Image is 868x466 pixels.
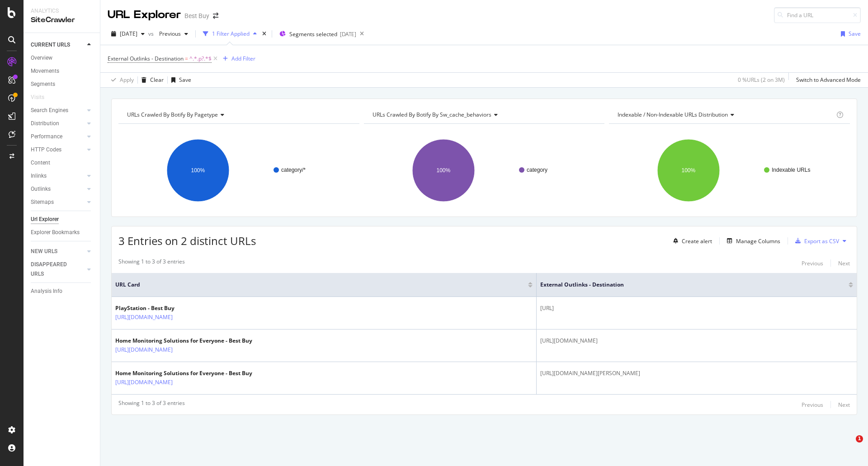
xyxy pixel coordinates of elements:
[31,80,55,89] div: Segments
[31,119,85,128] a: Distribution
[231,55,255,62] div: Add Filter
[281,167,306,173] text: category/*
[179,76,191,84] div: Save
[796,76,861,84] div: Switch to Advanced Mode
[838,399,850,410] button: Next
[213,13,218,19] div: arrow-right-arrow-left
[618,111,728,118] span: Indexable / Non-Indexable URLs distribution
[736,237,780,245] div: Manage Columns
[108,73,134,87] button: Apply
[838,258,850,268] button: Next
[540,337,853,345] div: [URL][DOMAIN_NAME]
[31,53,52,63] div: Overview
[212,30,250,38] div: 1 Filter Applied
[31,158,50,168] div: Content
[276,27,356,41] button: Segments selected[DATE]
[118,258,185,268] div: Showing 1 to 3 of 3 entries
[802,258,823,268] button: Previous
[115,313,173,322] a: [URL][DOMAIN_NAME]
[738,76,785,84] div: 0 % URLs ( 2 on 3M )
[31,228,94,237] a: Explorer Bookmarks
[31,184,85,194] a: Outlinks
[31,158,94,168] a: Content
[184,11,209,20] div: Best Buy
[804,237,839,245] div: Export as CSV
[115,304,212,312] div: PlayStation - Best Buy
[31,66,94,76] a: Movements
[31,93,44,102] div: Visits
[289,30,337,38] span: Segments selected
[31,228,80,237] div: Explorer Bookmarks
[31,132,62,141] div: Performance
[115,345,173,354] a: [URL][DOMAIN_NAME]
[31,247,85,256] a: NEW URLS
[191,167,205,174] text: 100%
[115,369,252,377] div: Home Monitoring Solutions for Everyone - Best Buy
[31,119,59,128] div: Distribution
[792,234,839,248] button: Export as CSV
[31,40,85,50] a: CURRENT URLS
[31,53,94,63] a: Overview
[185,55,188,62] span: =
[682,237,712,245] div: Create alert
[138,73,164,87] button: Clear
[838,401,850,409] div: Next
[31,198,54,207] div: Sitemaps
[108,7,181,23] div: URL Explorer
[199,27,260,41] button: 1 Filter Applied
[219,53,255,64] button: Add Filter
[31,132,85,141] a: Performance
[31,93,53,102] a: Visits
[31,106,68,115] div: Search Engines
[125,108,351,122] h4: URLs Crawled By Botify By pagetype
[31,260,85,279] a: DISAPPEARED URLS
[120,76,134,84] div: Apply
[118,399,185,410] div: Showing 1 to 3 of 3 entries
[31,145,85,155] a: HTTP Codes
[31,7,93,15] div: Analytics
[802,259,823,267] div: Previous
[774,7,861,23] input: Find a URL
[31,40,70,50] div: CURRENT URLS
[540,281,835,289] span: External Outlinks - Destination
[31,215,94,224] a: Url Explorer
[802,399,823,410] button: Previous
[31,171,47,181] div: Inlinks
[340,30,356,38] div: [DATE]
[31,184,51,194] div: Outlinks
[150,76,164,84] div: Clear
[148,30,156,38] span: vs
[31,15,93,25] div: SiteCrawler
[838,259,850,267] div: Next
[31,287,62,296] div: Analysis Info
[364,131,605,210] svg: A chart.
[540,369,853,377] div: [URL][DOMAIN_NAME][PERSON_NAME]
[108,27,148,41] button: [DATE]
[127,111,218,118] span: URLs Crawled By Botify By pagetype
[837,27,861,41] button: Save
[31,171,85,181] a: Inlinks
[849,30,861,38] div: Save
[837,435,859,457] iframe: Intercom live chat
[156,30,181,38] span: Previous
[31,66,59,76] div: Movements
[108,55,184,62] span: External Outlinks - Destination
[540,304,853,312] div: [URL]
[115,281,526,289] span: URL Card
[373,111,491,118] span: URLs Crawled By Botify By sw_cache_behaviors
[793,73,861,87] button: Switch to Advanced Mode
[118,131,359,210] svg: A chart.
[436,167,450,174] text: 100%
[31,215,59,224] div: Url Explorer
[31,80,94,89] a: Segments
[856,435,863,442] span: 1
[31,106,85,115] a: Search Engines
[31,198,85,207] a: Sitemaps
[609,131,850,210] svg: A chart.
[772,167,810,173] text: Indexable URLs
[723,235,780,246] button: Manage Columns
[31,247,57,256] div: NEW URLS
[120,30,137,38] span: 2025 Aug. 26th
